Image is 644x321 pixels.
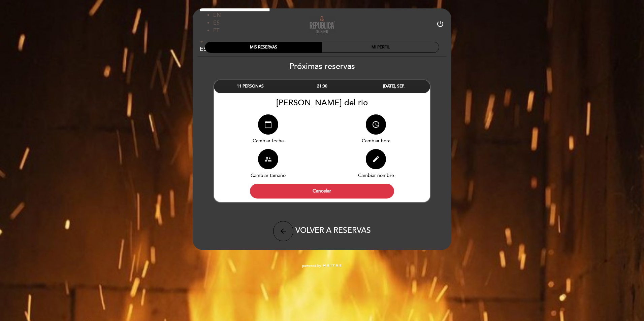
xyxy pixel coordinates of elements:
i: calendar_today [264,120,272,129]
span: ES [213,20,220,26]
h2: Próximas reservas [192,62,452,71]
button: access_time [366,114,386,135]
button: Cancelar [250,184,394,199]
div: MI PERFIL [322,42,439,52]
button: calendar_today [258,114,278,135]
div: [PERSON_NAME] del rio [214,98,430,108]
span: Cambiar fecha [253,138,284,144]
div: MIS RESERVAS [205,42,322,52]
a: powered by [302,263,342,268]
span: EN [213,12,221,19]
span: PT [213,27,219,34]
button: power_settings_new [436,20,444,30]
i: power_settings_new [436,20,444,28]
i: edit [372,155,380,163]
div: [DATE], SEP. [358,80,430,93]
i: arrow_back [279,227,287,235]
span: Cambiar tamaño [251,173,286,178]
div: 11 PERSONAS [214,80,286,93]
span: Cambiar hora [362,138,390,144]
div: 21:00 [286,80,358,93]
img: MEITRE [323,264,342,267]
button: supervisor_account [258,149,278,169]
button: arrow_back [273,221,293,241]
span: VOLVER A RESERVAS [295,226,371,235]
a: [GEOGRAPHIC_DATA] [280,16,364,34]
button: edit [366,149,386,169]
i: supervisor_account [264,155,272,163]
i: access_time [372,120,380,129]
span: Cambiar nombre [358,173,394,178]
span: powered by [302,263,321,268]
